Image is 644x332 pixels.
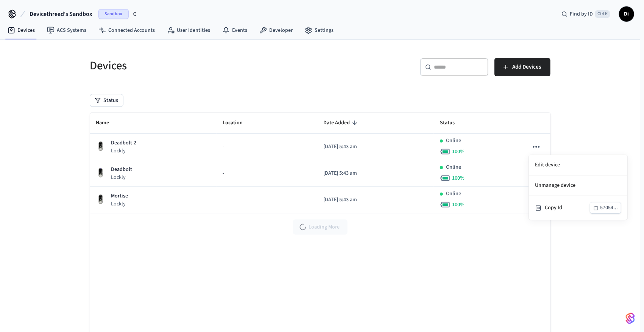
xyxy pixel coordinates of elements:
li: Unmanage device [529,175,627,196]
img: SeamLogoGradient.69752ec5.svg [626,312,635,324]
li: Edit device [529,155,627,175]
div: 57054... [600,203,618,213]
div: Copy Id [545,204,590,212]
button: 57054... [590,202,621,214]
